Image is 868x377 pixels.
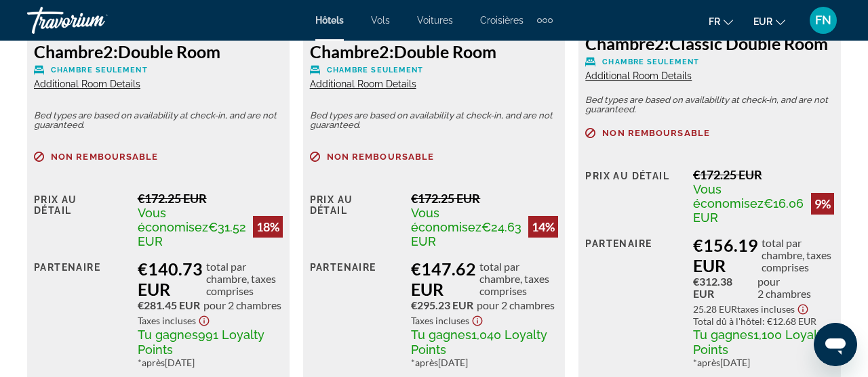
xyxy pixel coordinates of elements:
iframe: Bouton de lancement de la fenêtre de messagerie [814,323,857,366]
a: Vols [371,15,390,26]
div: Partenaire [310,259,401,368]
span: 1,100 Loyalty Points [693,328,828,357]
span: Non remboursable [51,152,159,161]
span: Vous économisez [411,206,481,234]
span: Tu gagnes [138,328,198,342]
a: Voitures [417,15,453,26]
span: total par chambre, taxes comprises [206,261,283,297]
div: * [DATE] [411,357,558,368]
h3: Classic Double Room [585,33,834,53]
span: €24.63 EUR [411,220,521,248]
div: €172.25 EUR [411,191,558,206]
button: Show Taxes and Fees disclaimer [196,311,212,327]
p: Bed types are based on availability at check-in, and are not guaranteed. [585,95,834,114]
div: : €12.68 EUR [693,315,834,327]
div: Prix au détail [34,191,127,248]
span: pour 2 chambres [757,275,834,300]
div: * [DATE] [693,357,834,368]
span: EUR [753,16,772,27]
span: FN [815,14,831,27]
span: €312.38 EUR [693,275,754,300]
h3: Double Room [310,41,559,62]
button: Extra navigation items [537,9,553,31]
span: après [142,357,165,368]
button: Change language [709,12,733,31]
span: €31.52 EUR [138,220,246,248]
button: Show Taxes and Fees disclaimer [795,300,811,315]
span: Taxes incluses [138,315,196,326]
div: €156.19 EUR [693,235,834,275]
span: Additional Room Details [310,79,416,89]
span: Vous économisez [693,182,764,210]
div: Prix au détail [310,191,401,248]
span: 1,040 Loyalty Points [411,328,547,357]
div: 9% [811,193,834,215]
span: €16.06 EUR [693,196,804,225]
span: Chambre [310,41,379,62]
span: 991 Loyalty Points [138,328,264,357]
span: Additional Room Details [34,79,140,89]
span: Chambre seulement [51,66,148,74]
span: fr [709,16,720,27]
span: €281.45 EUR [138,299,200,311]
div: Partenaire [34,259,127,368]
span: Non remboursable [327,152,435,161]
a: Hôtels [315,15,344,26]
p: Bed types are based on availability at check-in, and are not guaranteed. [310,111,559,130]
span: Total dû à l'hôtel [693,315,762,327]
div: €172.25 EUR [693,167,834,182]
div: 14% [528,216,558,238]
span: total par chambre, taxes comprises [479,261,558,297]
button: User Menu [806,6,841,35]
span: total par chambre, taxes comprises [762,237,834,273]
button: Change currency [753,12,785,31]
button: Show Taxes and Fees disclaimer [469,311,486,327]
span: Chambre [585,33,654,53]
span: pour 2 chambres [477,299,555,311]
div: €172.25 EUR [138,191,283,206]
a: Travorium [27,3,163,38]
div: 18% [253,216,283,238]
span: 2: [585,33,669,53]
span: Taxes incluses [411,315,469,326]
div: €140.73 EUR [138,259,283,299]
span: après [697,357,720,368]
span: Chambre [34,41,103,62]
h3: Double Room [34,41,283,62]
div: * [DATE] [138,357,283,368]
div: Partenaire [585,235,683,368]
span: Chambre seulement [602,58,699,66]
div: €147.62 EUR [411,259,558,299]
span: Tu gagnes [693,328,753,342]
span: Non remboursable [602,129,710,137]
span: Vous économisez [138,206,208,234]
span: Taxes incluses [737,303,795,315]
span: 2: [34,41,118,62]
span: 25.28 EUR [693,303,737,315]
span: après [415,357,438,368]
div: Prix au détail [585,167,683,225]
span: Chambre seulement [327,66,424,74]
span: 2: [310,41,394,62]
span: pour 2 chambres [203,299,281,311]
p: Bed types are based on availability at check-in, and are not guaranteed. [34,111,283,130]
span: Additional Room Details [585,70,692,81]
span: Tu gagnes [411,328,471,342]
a: Croisières [480,15,524,26]
span: €295.23 EUR [411,299,473,311]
